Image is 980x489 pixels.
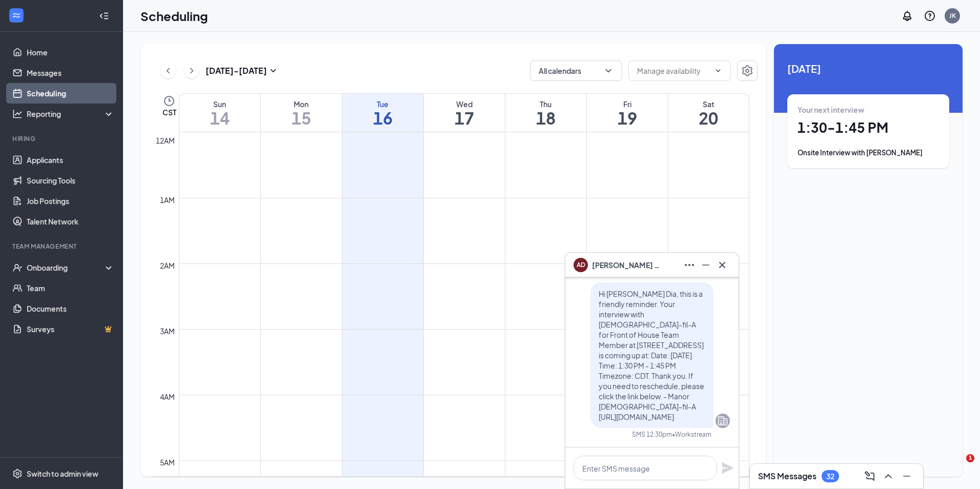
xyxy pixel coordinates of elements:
[599,289,704,421] span: Hi [PERSON_NAME] Dia, this is a friendly reminder. Your interview with [DEMOGRAPHIC_DATA]-fil-A f...
[826,472,834,481] div: 32
[27,298,114,319] a: Documents
[681,257,698,273] button: Ellipses
[798,148,939,158] div: Onsite Interview with [PERSON_NAME]
[592,259,664,271] span: [PERSON_NAME] Dia
[721,462,733,474] svg: Plane
[717,415,729,427] svg: Company
[787,60,949,76] span: [DATE]
[99,11,109,21] svg: Collapse
[716,259,728,271] svg: Cross
[698,257,714,273] button: Minimize
[424,99,505,109] div: Wed
[140,7,208,25] h1: Scheduling
[27,211,114,232] a: Talent Network
[158,260,177,271] div: 2am
[966,454,974,462] span: 1
[27,150,114,170] a: Applicants
[505,99,586,109] div: Thu
[163,65,173,77] svg: ChevronLeft
[267,65,279,77] svg: SmallChevronDown
[27,109,115,119] div: Reporting
[901,470,913,482] svg: Minimize
[587,94,668,132] a: September 19, 2025
[505,94,586,132] a: September 18, 2025
[158,391,177,402] div: 4am
[163,95,175,107] svg: Clock
[187,65,197,77] svg: ChevronRight
[862,468,878,484] button: ComposeMessage
[587,109,668,127] h1: 19
[12,134,112,143] div: Hiring
[882,470,894,482] svg: ChevronUp
[27,319,114,339] a: SurveysCrown
[27,262,106,273] div: Onboarding
[206,65,267,76] h3: [DATE] - [DATE]
[12,109,23,119] svg: Analysis
[424,109,505,127] h1: 17
[864,470,876,482] svg: ComposeMessage
[880,468,896,484] button: ChevronUp
[184,63,199,78] button: ChevronRight
[672,430,711,439] span: • Workstream
[668,94,749,132] a: September 20, 2025
[12,262,23,273] svg: UserCheck
[162,107,176,117] span: CST
[27,42,114,63] a: Home
[741,65,753,77] svg: Settings
[158,194,177,206] div: 1am
[179,109,260,127] h1: 14
[683,259,696,271] svg: Ellipses
[158,325,177,337] div: 3am
[11,10,22,21] svg: WorkstreamLogo
[179,99,260,109] div: Sun
[632,430,672,439] div: SMS 12:30pm
[261,94,342,132] a: September 15, 2025
[798,119,939,136] h1: 1:30 - 1:45 PM
[899,468,915,484] button: Minimize
[924,10,936,22] svg: QuestionInfo
[714,67,722,75] svg: ChevronDown
[668,109,749,127] h1: 20
[737,60,758,81] button: Settings
[342,109,423,127] h1: 16
[179,94,260,132] a: September 14, 2025
[27,170,114,191] a: Sourcing Tools
[424,94,505,132] a: September 17, 2025
[342,99,423,109] div: Tue
[27,191,114,211] a: Job Postings
[714,257,730,273] button: Cross
[949,11,956,20] div: JK
[12,468,23,479] svg: Settings
[587,99,668,109] div: Fri
[945,454,970,479] iframe: Intercom live chat
[27,63,114,83] a: Messages
[27,468,98,479] div: Switch to admin view
[603,66,614,76] svg: ChevronDown
[901,10,913,22] svg: Notifications
[12,242,112,251] div: Team Management
[342,94,423,132] a: September 16, 2025
[160,63,176,78] button: ChevronLeft
[668,99,749,109] div: Sat
[27,83,114,104] a: Scheduling
[27,278,114,298] a: Team
[530,60,622,81] button: All calendarsChevronDown
[700,259,712,271] svg: Minimize
[261,99,342,109] div: Mon
[158,457,177,468] div: 5am
[261,109,342,127] h1: 15
[798,105,939,115] div: Your next interview
[154,135,177,146] div: 12am
[637,65,710,76] input: Manage availability
[505,109,586,127] h1: 18
[758,471,816,482] h3: SMS Messages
